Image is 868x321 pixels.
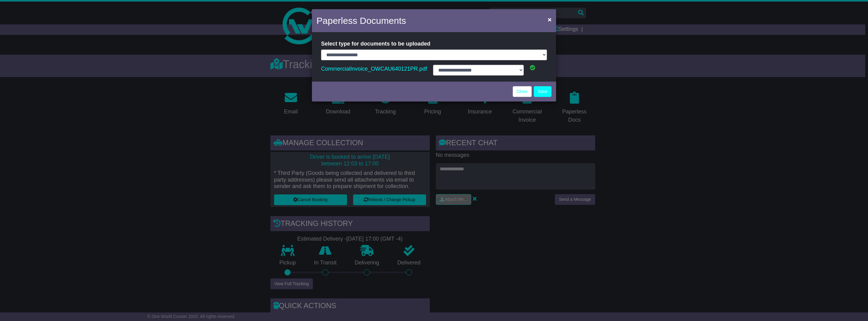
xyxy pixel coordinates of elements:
button: Save [534,86,552,97]
a: CommercialInvoice_OWCAU640121PR.pdf [321,64,427,73]
a: Close [513,86,532,97]
span: × [548,16,552,23]
h4: Paperless Documents [316,14,406,28]
label: Select type for documents to be uploaded [321,38,430,50]
button: Close [545,13,555,26]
